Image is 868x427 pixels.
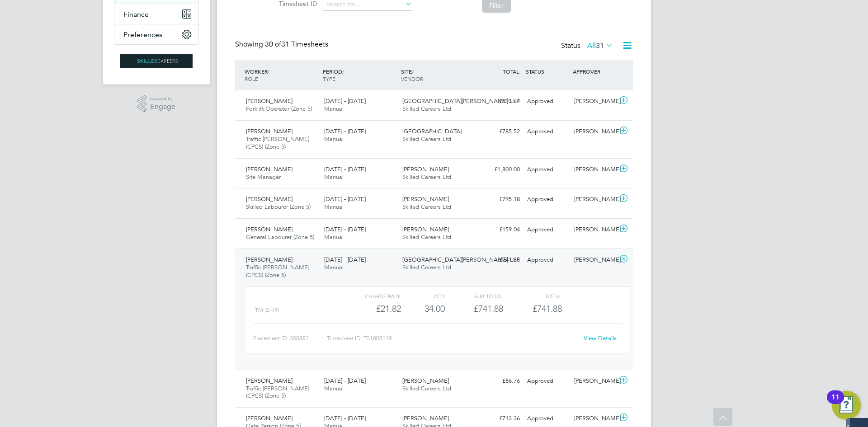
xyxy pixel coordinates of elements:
span: Manual [324,233,344,241]
span: [DATE] - [DATE] [324,225,366,233]
div: £1,800.00 [476,162,524,177]
span: Engage [150,103,175,111]
div: Approved [524,411,571,426]
div: 34.00 [401,301,445,316]
span: [GEOGRAPHIC_DATA][PERSON_NAME] LLP [402,97,519,105]
div: SITE [399,63,477,87]
span: [PERSON_NAME] [246,127,292,135]
span: Skilled Careers Ltd [402,203,451,211]
span: [DATE] - [DATE] [324,256,366,263]
span: [PERSON_NAME] [402,165,449,173]
div: £21.82 [343,301,401,316]
span: [DATE] - [DATE] [324,377,366,385]
span: 30 of [265,40,281,49]
span: Finance [123,10,149,19]
div: Approved [524,94,571,109]
a: View Details [584,334,617,342]
div: £795.18 [476,192,524,207]
span: Traffic [PERSON_NAME] (CPCS) (Zone 5) [246,385,309,400]
div: Approved [524,162,571,177]
span: Traffic [PERSON_NAME] (CPCS) (Zone 5) [246,135,309,150]
span: Manual [324,203,344,211]
span: TOTAL [503,68,519,75]
span: [DATE] - [DATE] [324,127,366,135]
span: [PERSON_NAME] [246,225,292,233]
a: Powered byEngage [137,95,176,113]
span: Skilled Careers Ltd [402,233,451,241]
span: [PERSON_NAME] [246,377,292,385]
div: £593.64 [476,94,524,109]
div: QTY [401,291,445,301]
span: Skilled Labourer (Zone 5) [246,203,311,211]
div: STATUS [524,63,571,80]
span: [PERSON_NAME] [246,195,292,203]
span: [PERSON_NAME] [246,165,292,173]
div: Approved [524,374,571,389]
span: Manual [324,105,344,113]
span: [PERSON_NAME] [246,414,292,422]
span: 31 Timesheets [265,40,328,49]
span: [PERSON_NAME] [402,195,449,203]
div: Approved [524,222,571,237]
span: [PERSON_NAME] [402,377,449,385]
span: £741.88 [533,303,562,314]
div: Approved [524,124,571,139]
span: VENDOR [401,75,423,82]
span: [PERSON_NAME] [246,256,292,263]
div: £785.52 [476,124,524,139]
span: / [268,68,269,75]
span: Manual [324,135,344,143]
div: Approved [524,253,571,267]
button: Finance [114,4,198,24]
div: APPROVER [571,63,618,80]
div: Total [503,291,561,301]
span: General Labourer (Zone 5) [246,233,314,241]
div: £159.04 [476,222,524,237]
span: 31 [596,41,604,50]
div: [PERSON_NAME] [571,253,618,267]
div: Charge rate [343,291,401,301]
div: [PERSON_NAME] [571,374,618,389]
div: [PERSON_NAME] [571,94,618,109]
div: 11 [831,397,840,409]
div: Showing [235,40,330,49]
span: Forklift Operator (Zone 5) [246,105,312,113]
span: [PERSON_NAME] [402,414,449,422]
span: [PERSON_NAME] [246,97,292,105]
div: WORKER [242,63,321,87]
span: Skilled Careers Ltd [402,105,451,113]
div: [PERSON_NAME] [571,192,618,207]
span: Traffic [PERSON_NAME] (CPCS) (Zone 5) [246,263,309,279]
span: Preferences [123,30,162,39]
span: [PERSON_NAME] [402,225,449,233]
div: Approved [524,192,571,207]
span: [DATE] - [DATE] [324,414,366,422]
span: [DATE] - [DATE] [324,165,366,173]
span: Skilled Careers Ltd [402,135,451,143]
span: [GEOGRAPHIC_DATA] [402,127,462,135]
span: Powered by [150,95,175,103]
span: [DATE] - [DATE] [324,195,366,203]
button: Preferences [114,24,198,44]
div: Timesheet ID: TS1808119 [327,331,578,346]
div: £741.88 [445,301,503,316]
div: [PERSON_NAME] [571,162,618,177]
span: Manual [324,173,344,181]
span: Manual [324,263,344,271]
label: All [587,41,613,50]
span: ROLE [245,75,258,82]
div: Placement ID: 300882 [253,331,327,346]
span: Skilled Careers Ltd [402,173,451,181]
a: Go to home page [114,54,199,68]
img: skilledcareers-logo-retina.png [120,54,193,68]
div: [PERSON_NAME] [571,124,618,139]
span: Skilled Careers Ltd [402,263,451,271]
button: Open Resource Center, 11 new notifications [832,391,861,420]
span: Manual [324,385,344,392]
div: PERIOD [321,63,399,87]
span: tm (£/HR) [255,307,279,313]
div: £86.76 [476,374,524,389]
div: Status [561,40,615,52]
div: [PERSON_NAME] [571,222,618,237]
div: Sub Total [445,291,503,301]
